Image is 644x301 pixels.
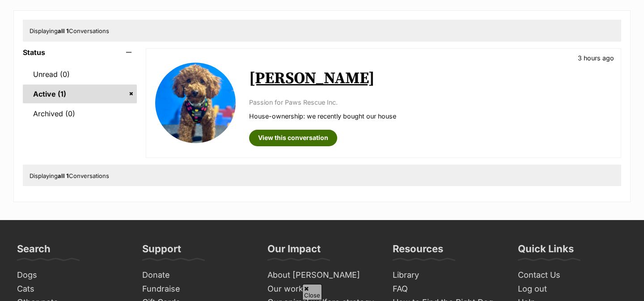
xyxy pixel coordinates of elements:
[58,27,69,34] strong: all 1
[139,268,255,282] a: Donate
[155,63,236,143] img: Rhett
[139,282,255,296] a: Fundraise
[142,242,181,260] h3: Support
[23,85,137,103] a: Active (1)
[514,282,631,296] a: Log out
[58,172,69,179] strong: all 1
[30,172,109,179] span: Displaying Conversations
[267,242,321,260] h3: Our Impact
[13,268,130,282] a: Dogs
[249,111,612,121] p: House-ownership: we recently bought our house
[23,104,137,123] a: Archived (0)
[393,242,443,260] h3: Resources
[23,48,137,56] header: Status
[13,282,130,296] a: Cats
[249,68,375,89] a: [PERSON_NAME]
[302,284,322,300] span: Close
[23,65,137,84] a: Unread (0)
[264,282,380,296] a: Our work
[514,268,631,282] a: Contact Us
[249,130,337,146] a: View this conversation
[389,282,505,296] a: FAQ
[17,242,51,260] h3: Search
[389,268,505,282] a: Library
[249,98,612,107] p: Passion for Paws Rescue Inc.
[264,268,380,282] a: About [PERSON_NAME]
[578,53,614,63] p: 3 hours ago
[518,242,574,260] h3: Quick Links
[30,27,109,34] span: Displaying Conversations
